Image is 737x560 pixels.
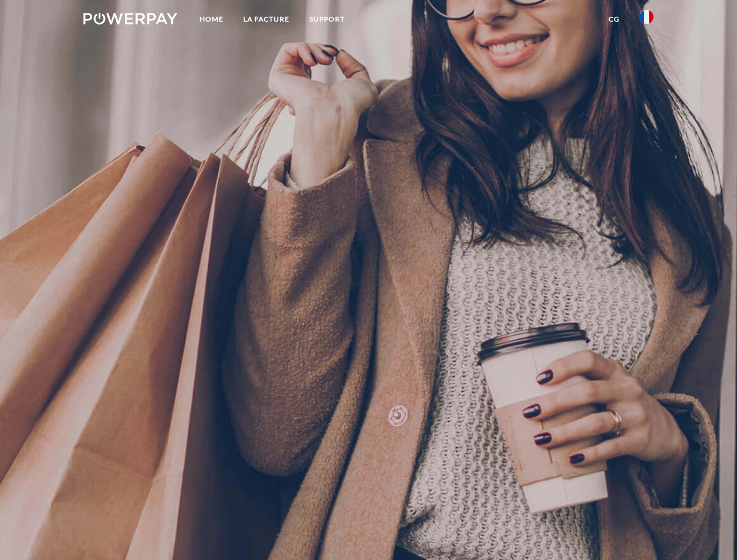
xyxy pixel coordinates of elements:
[640,10,654,24] img: fr
[190,9,233,30] a: Home
[599,9,630,30] a: CG
[233,9,299,30] a: LA FACTURE
[83,13,177,24] img: logo-powerpay-white.svg
[299,9,355,30] a: Support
